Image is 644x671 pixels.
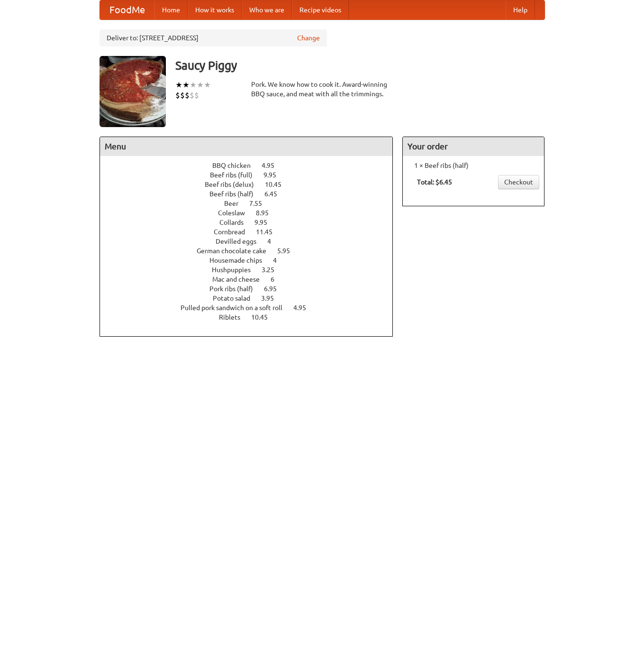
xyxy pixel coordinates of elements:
[254,219,277,226] span: 9.95
[212,162,292,169] a: BBQ chicken 4.95
[218,209,286,217] a: Coleslaw 8.95
[213,294,291,302] a: Potato salad 3.95
[194,90,199,101] li: $
[216,238,266,245] span: Devilled eggs
[190,90,194,101] li: $
[506,0,535,19] a: Help
[219,313,250,321] span: Riblets
[262,162,284,169] span: 4.95
[251,80,393,99] div: Pork. We know how to cook it. Award-winning BBQ sauce, and meat with all the trimmings.
[209,285,294,293] a: Pork ribs (half) 6.95
[180,90,185,101] li: $
[408,161,539,170] li: 1 × Beef ribs (half)
[205,181,299,188] a: Beef ribs (delux) 10.45
[210,171,262,179] span: Beef ribs (full)
[188,0,242,19] a: How it works
[417,178,452,186] b: Total: $6.45
[292,0,349,19] a: Recipe videos
[212,266,292,274] a: Hushpuppies 3.25
[175,80,182,90] li: ★
[498,175,539,189] a: Checkout
[185,90,190,101] li: $
[100,0,154,19] a: FoodMe
[249,200,272,207] span: 7.55
[209,257,294,264] a: Housemade chips 4
[210,171,294,179] a: Beef ribs (full) 9.95
[204,80,211,90] li: ★
[251,313,277,321] span: 10.45
[264,190,287,198] span: 6.45
[100,137,393,156] h4: Menu
[256,228,282,236] span: 11.45
[100,56,166,127] img: angular.jpg
[219,313,285,321] a: Riblets 10.45
[209,285,263,293] span: Pork ribs (half)
[261,294,283,302] span: 3.95
[297,33,320,43] a: Change
[197,247,276,255] span: German chocolate cake
[273,257,286,264] span: 4
[218,209,254,217] span: Coleslaw
[403,137,544,156] h4: Your order
[181,304,324,312] a: Pulled pork sandwich on a soft roll 4.95
[213,294,260,302] span: Potato salad
[209,257,272,264] span: Housemade chips
[214,228,290,236] a: Cornbread 11.45
[242,0,292,19] a: Who we are
[267,238,281,245] span: 4
[263,171,286,179] span: 9.95
[209,190,295,198] a: Beef ribs (half) 6.45
[190,80,197,90] li: ★
[224,200,248,207] span: Beer
[209,190,263,198] span: Beef ribs (half)
[265,181,291,188] span: 10.45
[212,276,269,283] span: Mac and cheese
[197,247,308,255] a: German chocolate cake 5.95
[197,80,204,90] li: ★
[212,276,292,283] a: Mac and cheese 6
[216,238,289,245] a: Devilled eggs 4
[100,29,327,46] div: Deliver to: [STREET_ADDRESS]
[293,304,316,312] span: 4.95
[205,181,263,188] span: Beef ribs (delux)
[181,304,292,312] span: Pulled pork sandwich on a soft roll
[175,56,545,75] h3: Saucy Piggy
[271,276,284,283] span: 6
[214,228,254,236] span: Cornbread
[224,200,280,207] a: Beer 7.55
[154,0,188,19] a: Home
[262,266,284,274] span: 3.25
[182,80,190,90] li: ★
[219,219,253,226] span: Collards
[264,285,286,293] span: 6.95
[175,90,180,101] li: $
[277,247,299,255] span: 5.95
[256,209,278,217] span: 8.95
[219,219,285,226] a: Collards 9.95
[212,162,260,169] span: BBQ chicken
[212,266,260,274] span: Hushpuppies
